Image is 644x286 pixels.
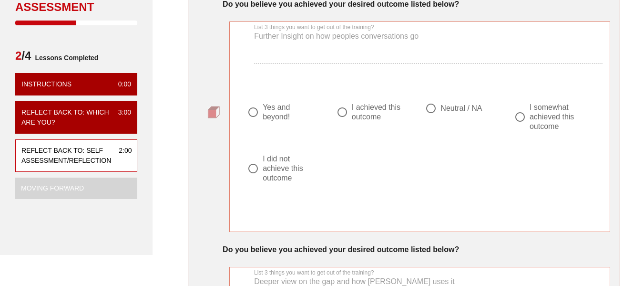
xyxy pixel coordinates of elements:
[21,146,111,166] div: Reflect back to: Self Assessment/Reflection
[31,48,98,67] span: Lessons Completed
[111,107,131,127] div: 3:00
[254,24,374,31] label: List 3 things you want to get out of the training?
[207,106,220,118] img: question-bullet.png
[111,146,132,166] div: 2:00
[21,183,84,193] div: Moving Forward
[111,79,131,89] div: 0:00
[530,103,584,131] div: I somewhat achieved this outcome
[263,154,317,183] div: I did not achieve this outcome
[352,103,407,122] div: I achieved this outcome
[254,269,374,276] label: List 3 things you want to get out of the training?
[440,104,482,113] div: Neutral / NA
[21,107,111,127] div: Reflect back to: WHICH ARE YOU?
[263,103,317,122] div: Yes and beyond!
[15,48,31,67] span: /4
[223,245,459,254] strong: Do you believe you achieved your desired outcome listed below?
[21,79,72,89] div: Instructions
[15,49,21,62] span: 2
